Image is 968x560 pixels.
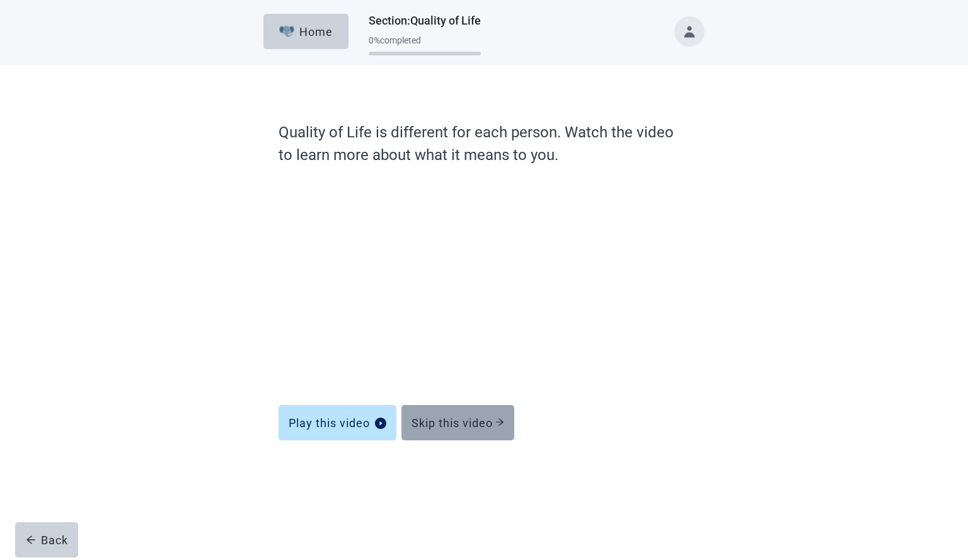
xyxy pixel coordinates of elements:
[369,35,481,45] div: 0 % completed
[279,121,689,166] label: Quality of Life is different for each person. Watch the video to learn more about what it means t...
[674,16,705,47] button: Toggle account menu
[375,418,386,429] span: play-circle
[279,405,396,440] button: Play this videoplay-circle
[279,179,657,377] iframe: Quality of Life
[495,418,504,426] span: arrow-right
[401,405,514,440] button: Skip this video arrow-right
[279,26,295,37] img: Elephant
[263,14,349,49] button: ElephantHome
[289,416,386,429] div: Play this video
[412,416,504,429] div: Skip this video
[26,535,36,545] span: arrow-left
[369,12,481,30] h1: Section : Quality of Life
[15,522,78,557] button: arrow-leftBack
[26,534,68,546] div: Back
[279,25,333,38] div: Home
